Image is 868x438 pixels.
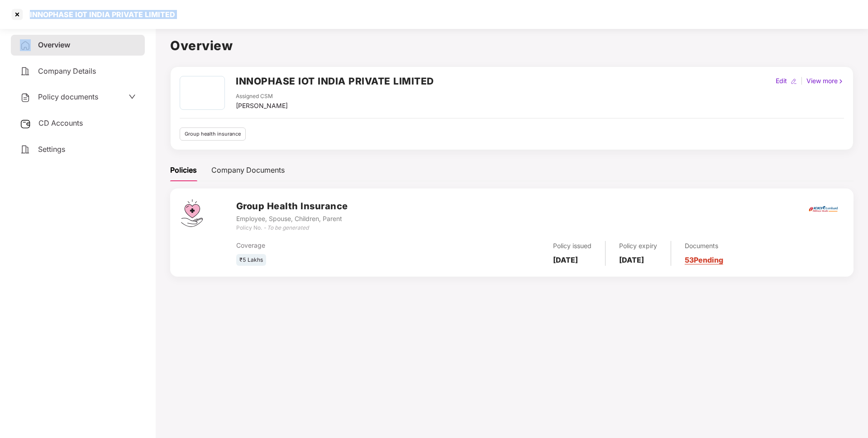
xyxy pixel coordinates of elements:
[20,118,31,129] img: svg+xml;base64,PHN2ZyB3aWR0aD0iMjUiIGhlaWdodD0iMjQiIHZpZXdCb3g9IjAgMCAyNSAyNCIgZmlsbD0ibm9uZSIgeG...
[38,66,96,75] span: Company Details
[799,76,805,86] div: |
[38,40,70,49] span: Overview
[180,127,246,141] div: Group health insurance
[38,118,83,127] span: CD Accounts
[619,255,644,264] b: [DATE]
[129,93,136,100] span: down
[236,74,434,89] h2: INNOPHASE IOT INDIA PRIVATE LIMITED
[20,40,31,51] img: svg+xml;base64,PHN2ZyB4bWxucz0iaHR0cDovL3d3dy53My5vcmcvMjAwMC9zdmciIHdpZHRoPSIyNCIgaGVpZ2h0PSIyNC...
[619,241,657,251] div: Policy expiry
[236,240,439,250] div: Coverage
[807,203,839,215] img: icici.png
[170,36,854,56] h1: Overview
[236,101,288,111] div: [PERSON_NAME]
[236,199,348,213] h3: Group Health Insurance
[774,76,789,86] div: Edit
[20,92,31,103] img: svg+xml;base64,PHN2ZyB4bWxucz0iaHR0cDovL3d3dy53My5vcmcvMjAwMC9zdmciIHdpZHRoPSIyNCIgaGVpZ2h0PSIyNC...
[685,241,723,251] div: Documents
[805,76,846,86] div: View more
[20,66,31,77] img: svg+xml;base64,PHN2ZyB4bWxucz0iaHR0cDovL3d3dy53My5vcmcvMjAwMC9zdmciIHdpZHRoPSIyNCIgaGVpZ2h0PSIyNC...
[38,145,65,154] span: Settings
[170,165,197,176] div: Policies
[791,78,797,85] img: editIcon
[236,224,348,232] div: Policy No. -
[181,199,203,227] img: svg+xml;base64,PHN2ZyB4bWxucz0iaHR0cDovL3d3dy53My5vcmcvMjAwMC9zdmciIHdpZHRoPSI0Ny43MTQiIGhlaWdodD...
[38,92,98,101] span: Policy documents
[236,254,266,266] div: ₹5 Lakhs
[685,255,723,264] a: 53 Pending
[553,255,578,264] b: [DATE]
[838,78,844,85] img: rightIcon
[553,241,591,251] div: Policy issued
[236,214,348,224] div: Employee, Spouse, Children, Parent
[267,224,309,231] i: To be generated
[24,10,175,19] div: INNOPHASE IOT INDIA PRIVATE LIMITED
[211,165,285,176] div: Company Documents
[20,144,31,155] img: svg+xml;base64,PHN2ZyB4bWxucz0iaHR0cDovL3d3dy53My5vcmcvMjAwMC9zdmciIHdpZHRoPSIyNCIgaGVpZ2h0PSIyNC...
[236,92,288,101] div: Assigned CSM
